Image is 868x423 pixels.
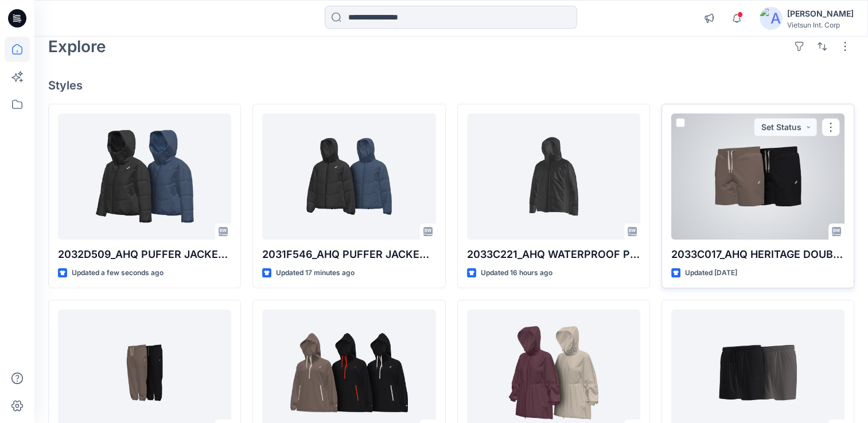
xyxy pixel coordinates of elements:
a: 2031F546_AHQ PUFFER JACKET MEN WESTERN _AW26 [262,113,435,240]
img: avatar [760,7,783,30]
a: 2033C221_AHQ WATERPROOF PUFFER JACEKT UNISEX WESTERN_AW26 [467,113,640,240]
p: 2033C017_AHQ HERITAGE DOUBLE WEAVE 7IN SHORT UNISEX WESTERN_AW26 [671,246,844,263]
p: 2031F546_AHQ PUFFER JACKET MEN WESTERN _AW26 [262,246,435,263]
p: 2033C221_AHQ WATERPROOF PUFFER JACEKT UNISEX WESTERN_AW26 [467,246,640,263]
h4: Styles [48,79,854,92]
h2: Explore [48,37,106,56]
p: Updated a few seconds ago [72,267,164,279]
div: [PERSON_NAME] [787,7,854,21]
p: Updated 16 hours ago [481,267,552,279]
p: Updated [DATE] [685,267,737,279]
a: 2033C017_AHQ HERITAGE DOUBLE WEAVE 7IN SHORT UNISEX WESTERN_AW26 [671,113,844,240]
div: Vietsun Int. Corp [787,21,854,29]
a: 2032D509_AHQ PUFFER JACKET WOMEN WESTERN_AW26 [58,113,231,240]
p: Updated 17 minutes ago [276,267,355,279]
p: 2032D509_AHQ PUFFER JACKET WOMEN WESTERN_AW26 [58,246,231,263]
